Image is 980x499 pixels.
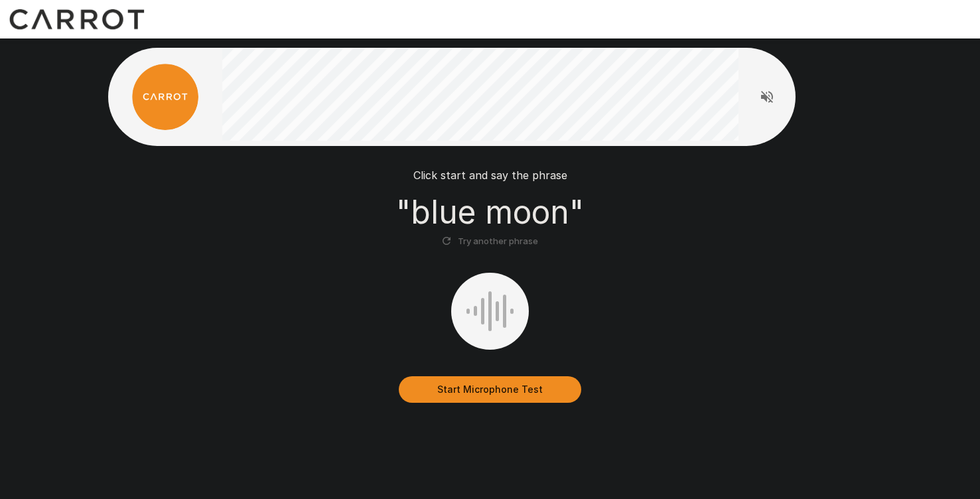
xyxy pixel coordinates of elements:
button: Start Microphone Test [399,376,581,403]
button: Try another phrase [439,231,541,251]
h3: " blue moon " [396,194,584,231]
img: carrot_logo.png [132,64,198,130]
button: Read questions aloud [754,84,780,110]
p: Click start and say the phrase [413,167,567,183]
